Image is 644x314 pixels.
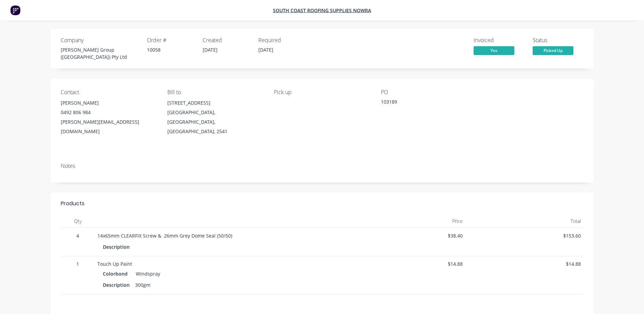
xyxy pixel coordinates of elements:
[167,98,263,108] div: [STREET_ADDRESS]
[97,232,232,239] span: 14x65mm CLEARFIX Screw & 26mm Grey Dome Seal (50/50)
[63,232,92,239] span: 4
[474,37,525,43] div: Invoiced
[350,232,463,239] span: $38.40
[103,269,130,279] div: Colorbond
[147,46,195,53] div: 10058
[61,199,85,208] div: Products
[474,46,514,55] span: Yes
[258,47,273,53] span: [DATE]
[167,89,263,95] div: Bill to
[97,261,132,267] span: Touch Up Paint
[103,242,132,252] div: Description
[61,108,157,117] div: 0492 806 984
[533,37,584,43] div: Status
[348,214,466,228] div: Price
[203,37,250,43] div: Created
[61,117,157,136] div: [PERSON_NAME][EMAIL_ADDRESS][DOMAIN_NAME]
[10,5,20,15] img: Factory
[203,47,218,53] span: [DATE]
[61,89,157,95] div: Contact
[381,98,466,108] div: 103189
[63,260,92,267] span: 1
[61,214,95,228] div: Qty
[258,37,306,43] div: Required
[61,98,157,108] div: [PERSON_NAME]
[465,214,584,228] div: Total
[468,232,581,239] span: $153.60
[167,108,263,136] div: [GEOGRAPHIC_DATA], [GEOGRAPHIC_DATA], [GEOGRAPHIC_DATA], 2541
[61,98,157,136] div: [PERSON_NAME]0492 806 984[PERSON_NAME][EMAIL_ADDRESS][DOMAIN_NAME]
[133,269,160,279] div: Windspray
[103,280,132,290] div: Description
[350,260,463,267] span: $14.88
[132,280,153,290] div: 300gm
[533,46,573,55] span: Picked Up
[381,89,477,95] div: PO
[167,98,263,136] div: [STREET_ADDRESS][GEOGRAPHIC_DATA], [GEOGRAPHIC_DATA], [GEOGRAPHIC_DATA], 2541
[273,7,371,14] a: South Coast Roofing Supplies Nowra
[61,163,584,169] div: Notes
[147,37,195,43] div: Order #
[61,37,139,43] div: Company
[468,260,581,267] span: $14.88
[61,46,139,60] div: [PERSON_NAME] Group ([GEOGRAPHIC_DATA]) Pty Ltd
[274,89,370,95] div: Pick up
